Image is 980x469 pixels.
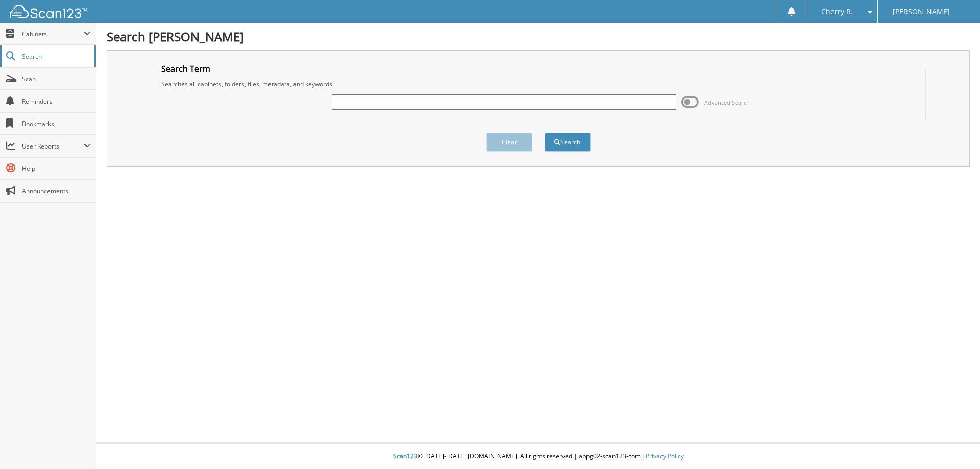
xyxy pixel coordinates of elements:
[893,9,950,15] span: [PERSON_NAME]
[22,30,84,38] span: Cabinets
[646,452,684,460] a: Privacy Policy
[545,133,591,152] button: Search
[22,75,91,83] span: Scan
[107,28,970,45] h1: Search [PERSON_NAME]
[96,444,980,469] div: © [DATE]-[DATE] [DOMAIN_NAME]. All rights reserved | appg02-scan123-com |
[22,187,91,195] span: Announcements
[156,63,215,75] legend: Search Term
[22,52,89,61] span: Search
[22,164,91,173] span: Help
[704,98,750,106] span: Advanced Search
[22,97,91,106] span: Reminders
[10,5,87,18] img: scan123-logo-white.svg
[393,452,418,460] span: Scan123
[929,420,980,469] iframe: Chat Widget
[156,80,921,88] div: Searches all cabinets, folders, files, metadata, and keywords
[821,9,853,15] span: Cherry R.
[22,142,84,151] span: User Reports
[486,133,532,152] button: Clear
[22,119,91,128] span: Bookmarks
